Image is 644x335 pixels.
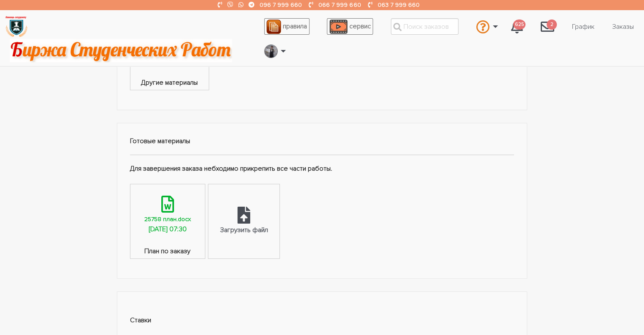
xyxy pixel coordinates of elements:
[349,22,371,30] span: сервис
[149,224,187,235] div: [DATE] 07:30
[327,18,373,35] a: сервис
[513,19,525,30] span: 625
[547,19,557,30] span: 2
[264,18,310,35] a: правила
[130,137,190,145] strong: Готовые материалы
[504,15,530,38] a: 625
[130,78,209,90] span: Другие материалы
[534,15,561,38] a: 2
[266,19,281,34] img: agreement_icon-feca34a61ba7f3d1581b08bc946b2ec1ccb426f67415f344566775c155b7f62c.png
[391,18,459,35] input: Поиск заказов
[565,19,601,35] a: График
[130,184,205,246] a: 25758 план.docx[DATE] 07:30
[220,225,268,236] div: Загрузить файл
[605,19,641,35] a: Заказы
[10,39,232,62] img: motto-2ce64da2796df845c65ce8f9480b9c9d679903764b3ca6da4b6de107518df0fe.gif
[318,1,361,8] a: 066 7 999 660
[144,214,191,224] div: 25758 план.docx
[377,1,419,8] a: 063 7 999 660
[5,15,28,38] img: logo-135dea9cf721667cc4ddb0c1795e3ba8b7f362e3d0c04e2cc90b931989920324.png
[265,44,277,58] img: 20171208_160937.jpg
[329,19,347,34] img: play_icon-49f7f135c9dc9a03216cfdbccbe1e3994649169d890fb554cedf0eac35a01ba8.png
[283,22,307,30] span: правила
[130,163,514,174] p: Для завершения заказа небходимо прикрепить все части работы.
[130,246,205,258] span: План по заказу
[260,1,302,8] a: 096 7 999 660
